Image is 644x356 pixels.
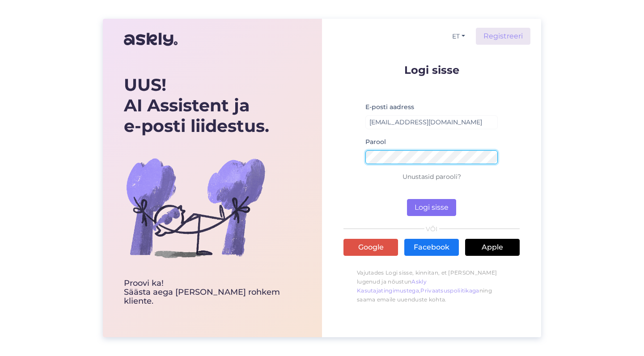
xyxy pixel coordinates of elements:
[407,199,456,216] button: Logi sisse
[124,29,178,50] img: Askly
[124,279,301,305] div: Proovi ka! Säästa aega [PERSON_NAME] rohkem kliente.
[424,226,439,232] span: VÕI
[365,102,414,112] label: E-posti aadress
[124,75,301,136] div: UUS! AI Assistent ja e-posti liidestus.
[124,136,267,279] img: bg-askly
[420,287,479,294] a: Privaatsuspoliitikaga
[343,64,520,76] p: Logi sisse
[465,239,520,256] a: Apple
[476,28,530,45] a: Registreeri
[343,239,398,256] a: Google
[404,239,459,256] a: Facebook
[449,30,469,43] button: ET
[365,115,498,129] input: Sisesta e-posti aadress
[343,264,520,309] p: Vajutades Logi sisse, kinnitan, et [PERSON_NAME] lugenud ja nõustun , ning saama emaile uuenduste...
[402,173,461,181] a: Unustasid parooli?
[365,137,386,147] label: Parool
